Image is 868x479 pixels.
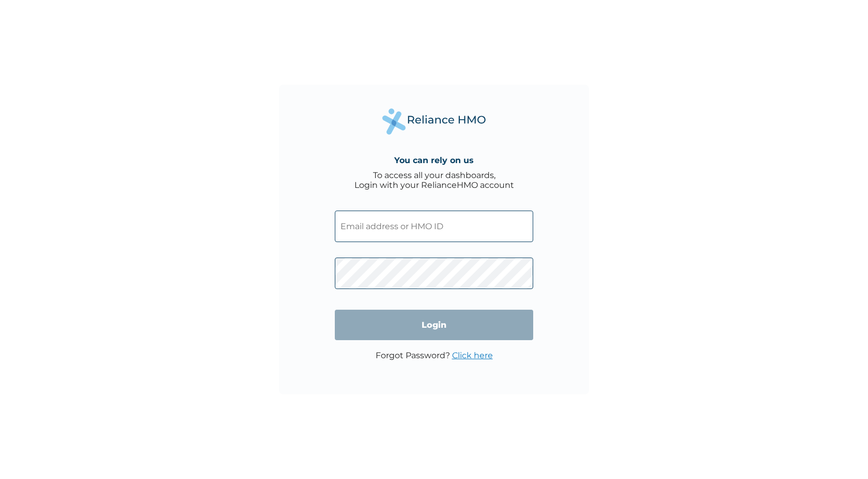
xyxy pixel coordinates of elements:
img: Reliance Health's Logo [382,108,486,135]
input: Email address or HMO ID [335,211,533,242]
a: Click here [452,350,493,360]
h4: You can rely on us [394,155,474,165]
div: To access all your dashboards, Login with your RelianceHMO account [354,170,514,190]
input: Login [335,310,533,340]
p: Forgot Password? [376,350,493,360]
